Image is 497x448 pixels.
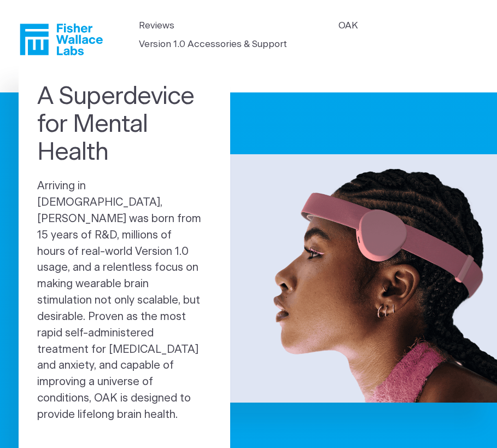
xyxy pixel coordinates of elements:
h1: A Superdevice for Mental Health [37,83,212,167]
p: Arriving in [DEMOGRAPHIC_DATA], [PERSON_NAME] was born from 15 years of R&D, millions of hours of... [37,178,212,423]
a: Reviews [139,19,174,33]
a: OAK [338,19,358,33]
a: Fisher Wallace [20,24,103,55]
a: Version 1.0 Accessories & Support [139,37,287,51]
